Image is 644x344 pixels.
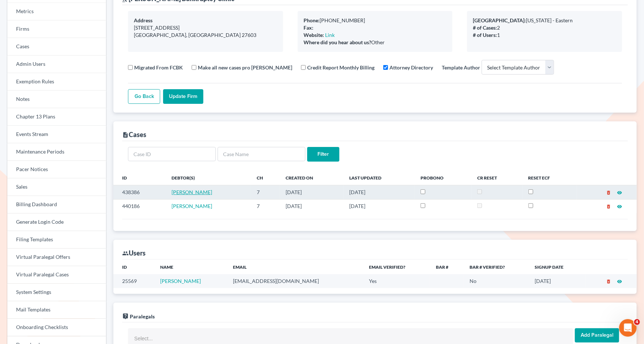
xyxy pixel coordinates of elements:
[7,178,106,196] a: Sales
[389,64,433,71] label: Attorney Directory
[430,260,464,274] th: Bar #
[343,199,415,213] td: [DATE]
[473,31,616,39] div: 1
[473,24,497,31] b: # of Cases:
[523,170,577,185] th: Reset ECF
[415,170,471,185] th: ProBono
[464,274,529,288] td: No
[122,250,129,257] i: group
[7,231,106,249] a: Filing Templates
[343,170,415,185] th: Last Updated
[122,249,146,257] div: Users
[606,278,611,284] a: delete_forever
[7,143,106,161] a: Maintenance Periods
[7,196,106,213] a: Billing Dashboard
[7,284,106,301] a: System Settings
[280,185,343,199] td: [DATE]
[343,185,415,199] td: [DATE]
[473,17,526,23] b: [GEOGRAPHIC_DATA]:
[363,260,430,274] th: Email Verified?
[122,132,129,138] i: description
[471,170,523,185] th: CR Reset
[130,313,155,320] span: Paralegals
[7,126,106,143] a: Events Stream
[7,91,106,108] a: Notes
[7,301,106,319] a: Mail Templates
[113,199,166,213] td: 440186
[134,31,277,39] div: [GEOGRAPHIC_DATA], [GEOGRAPHIC_DATA] 27603
[304,24,313,31] b: Fax:
[134,17,152,23] b: Address
[251,185,280,199] td: 7
[113,274,154,288] td: 25569
[473,32,497,38] b: # of Users:
[7,38,106,56] a: Cases
[325,32,335,38] a: Link
[172,203,212,209] a: [PERSON_NAME]
[307,64,374,71] label: Credit Report Monthly Billing
[617,189,622,195] a: visibility
[134,24,277,31] div: [STREET_ADDRESS]
[280,199,343,213] td: [DATE]
[606,203,611,209] a: delete_forever
[304,39,447,46] div: Other
[606,279,611,284] i: delete_forever
[464,260,529,274] th: Bar # Verified?
[7,249,106,266] a: Virtual Paralegal Offers
[7,266,106,284] a: Virtual Paralegal Cases
[304,32,324,38] b: Website:
[529,260,586,274] th: Signup Date
[160,278,201,284] a: [PERSON_NAME]
[7,20,106,38] a: Firms
[617,278,622,284] a: visibility
[154,260,227,274] th: Name
[7,213,106,231] a: Generate Login Code
[172,189,212,195] a: [PERSON_NAME]
[218,147,305,162] input: Case Name
[575,328,619,343] input: Add Paralegal
[617,204,622,209] i: visibility
[606,204,611,209] i: delete_forever
[128,147,216,162] input: Case ID
[307,147,339,162] input: Filter
[227,274,363,288] td: [EMAIL_ADDRESS][DOMAIN_NAME]
[251,170,280,185] th: Ch
[606,190,611,195] i: delete_forever
[617,203,622,209] a: visibility
[473,24,616,31] div: 2
[280,170,343,185] th: Created On
[304,17,447,24] div: [PHONE_NUMBER]
[617,190,622,195] i: visibility
[304,17,320,23] b: Phone:
[304,39,371,45] b: Where did you hear about us?
[529,274,586,288] td: [DATE]
[619,319,637,337] iframe: Intercom live chat
[227,260,363,274] th: Email
[363,274,430,288] td: Yes
[128,89,160,104] a: Go Back
[473,17,616,24] div: [US_STATE] - Eastern
[122,313,129,320] i: live_help
[617,279,622,284] i: visibility
[7,319,106,336] a: Onboarding Checklists
[7,161,106,178] a: Pacer Notices
[198,64,292,71] label: Make all new cases pro [PERSON_NAME]
[7,108,106,126] a: Chapter 13 Plans
[113,260,154,274] th: ID
[442,64,480,71] label: Template Author
[7,3,106,20] a: Metrics
[634,319,640,325] span: 4
[166,170,251,185] th: Debtor(s)
[134,64,183,71] label: Migrated From FCBK
[113,170,166,185] th: ID
[122,130,146,139] div: Cases
[113,185,166,199] td: 438386
[163,89,203,104] input: Update Firm
[606,189,611,195] a: delete_forever
[7,56,106,73] a: Admin Users
[251,199,280,213] td: 7
[7,73,106,91] a: Exemption Rules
